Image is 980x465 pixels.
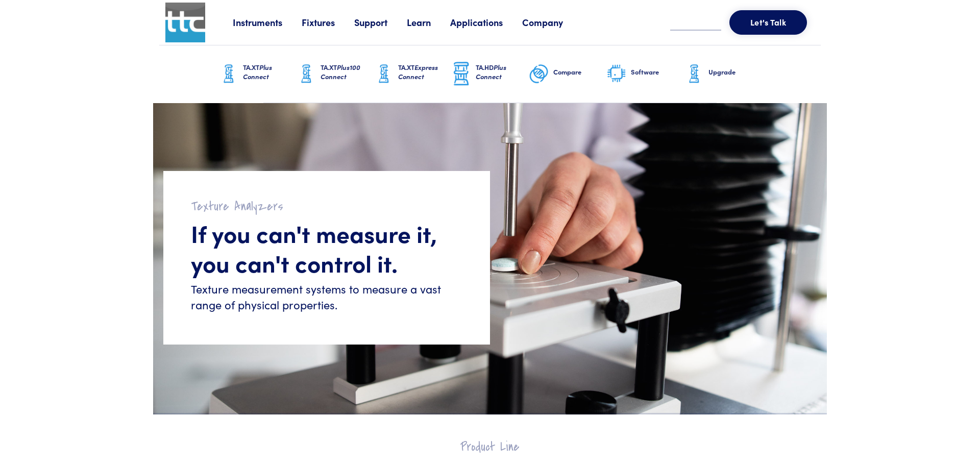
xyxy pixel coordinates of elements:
[243,63,296,81] h6: TA.XT
[553,67,606,77] h6: Compare
[476,62,506,81] span: Plus Connect
[451,45,529,103] a: TA.HDPlus Connect
[184,439,796,455] h2: Product Line
[407,16,450,29] a: Learn
[296,45,374,103] a: TA.XTPlus100 Connect
[374,61,394,87] img: ta-xt-graphic.png
[529,45,606,103] a: Compare
[729,10,807,35] button: Let's Talk
[684,45,762,103] a: Upgrade
[606,45,684,103] a: Software
[321,63,374,81] h6: TA.XT
[398,63,451,81] h6: TA.XT
[450,16,522,29] a: Applications
[191,281,462,313] h6: Texture measurement systems to measure a vast range of physical properties.
[191,199,462,214] h2: Texture Analyzers
[374,45,451,103] a: TA.XTExpress Connect
[296,61,316,87] img: ta-xt-graphic.png
[233,16,302,29] a: Instruments
[165,3,205,42] img: ttc_logo_1x1_v1.0.png
[302,16,354,29] a: Fixtures
[522,16,582,29] a: Company
[684,61,704,87] img: ta-xt-graphic.png
[218,61,239,87] img: ta-xt-graphic.png
[606,63,627,85] img: software-graphic.png
[243,62,272,81] span: Plus Connect
[708,67,762,77] h6: Upgrade
[218,45,296,103] a: TA.XTPlus Connect
[191,218,462,277] h1: If you can't measure it, you can't control it.
[354,16,407,29] a: Support
[321,62,360,81] span: Plus100 Connect
[398,62,438,81] span: Express Connect
[476,63,529,81] h6: TA.HD
[631,67,684,77] h6: Software
[529,61,549,87] img: compare-graphic.png
[451,61,472,87] img: ta-hd-graphic.png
